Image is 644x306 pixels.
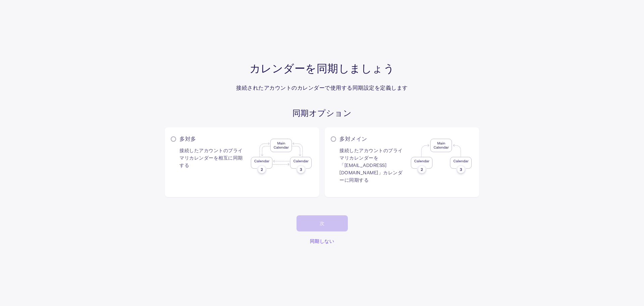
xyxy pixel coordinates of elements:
font: 接続されたアカウントのカレンダーで使用する同期設定を定義します [236,84,408,91]
img: 多対多 [249,139,313,176]
font: 多対多 [179,135,196,142]
font: カレンダーを同期しましょう [250,61,395,74]
font: 接続したアカウントのプライマリカレンダーを相互に同期する [179,147,243,168]
font: 多対メイン [339,135,367,142]
font: 同期しない [310,238,334,244]
font: 接続したアカウントのプライマリカレンダーを「[EMAIL_ADDRESS][DOMAIN_NAME]」カレンダーに同期する [339,147,403,183]
button: 次 [297,215,348,231]
font: 同期オプション [292,108,352,118]
img: 多対一 [409,139,473,176]
font: 次 [320,220,324,226]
